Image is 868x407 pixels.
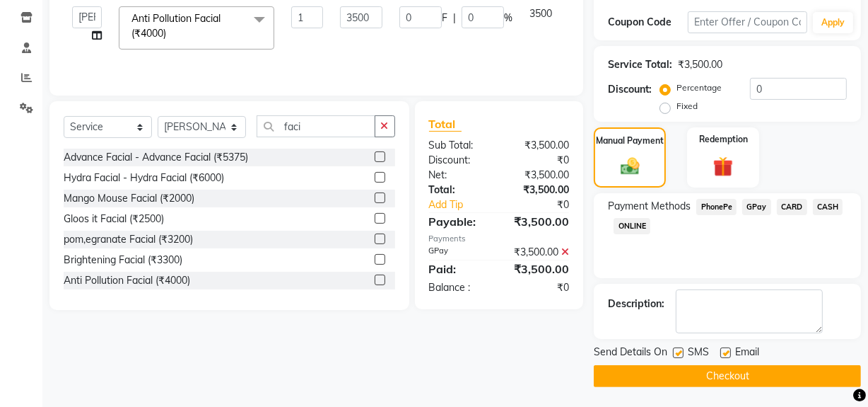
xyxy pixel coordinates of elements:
span: CARD [777,199,807,215]
div: Sub Total: [418,138,499,153]
div: ₹3,500.00 [499,245,580,260]
div: Discount: [608,82,652,97]
div: ₹0 [512,197,580,212]
span: SMS [688,345,709,362]
button: Apply [813,12,853,33]
button: Checkout [594,365,861,387]
a: x [166,27,172,40]
span: F [442,11,447,25]
a: Add Tip [418,197,512,212]
label: Percentage [676,81,722,94]
div: ₹3,500.00 [499,213,580,230]
label: Fixed [676,100,698,113]
div: ₹3,500.00 [499,138,580,153]
span: Payment Methods [608,199,691,214]
span: ONLINE [614,218,650,234]
span: Email [735,345,759,362]
label: Redemption [699,133,748,146]
span: Anti Pollution Facial (₹4000) [131,12,221,40]
span: | [453,11,456,25]
span: CASH [813,199,843,215]
div: Gloos it Facial (₹2500) [64,212,164,227]
input: Enter Offer / Coupon Code [688,11,807,33]
div: Anti Pollution Facial (₹4000) [64,273,190,288]
img: _gift.svg [707,154,739,179]
div: Advance Facial - Advance Facial (₹5375) [64,150,248,165]
span: PhonePe [696,199,737,215]
span: Send Details On [594,345,667,362]
input: Search or Scan [257,115,375,137]
div: Balance : [418,280,499,295]
div: ₹0 [499,280,580,295]
div: ₹3,500.00 [499,168,580,183]
span: 3500 [529,7,552,20]
div: Paid: [418,260,499,277]
div: Total: [418,183,499,197]
div: Net: [418,168,499,183]
div: Hydra Facial - Hydra Facial (₹6000) [64,171,224,185]
div: pom,egranate Facial (₹3200) [64,232,193,247]
div: Brightening Facial (₹3300) [64,253,182,268]
span: GPay [742,199,771,215]
div: ₹3,500.00 [499,183,580,197]
div: ₹3,500.00 [678,57,722,72]
div: GPay [418,245,499,260]
label: Manual Payment [596,134,664,147]
div: Payments [429,233,570,245]
div: Discount: [418,153,499,168]
div: Coupon Code [608,15,688,30]
img: _cash.svg [615,156,645,178]
div: ₹3,500.00 [499,260,580,277]
div: Payable: [418,213,499,230]
div: Service Total: [608,57,672,72]
span: % [504,11,512,25]
span: Total [429,117,462,132]
div: Description: [608,297,664,311]
div: ₹0 [499,153,580,168]
div: Mango Mouse Facial (₹2000) [64,191,194,206]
